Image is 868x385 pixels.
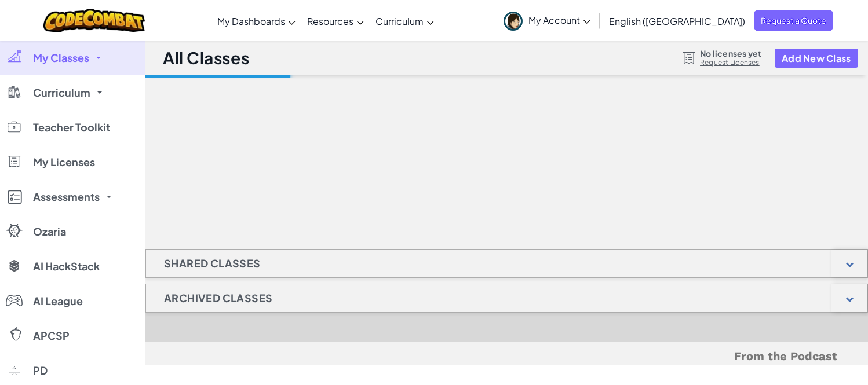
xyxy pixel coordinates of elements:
a: Request a Quote [754,10,833,31]
span: My Account [528,14,590,26]
h1: All Classes [163,47,249,69]
a: Request Licenses [700,58,761,67]
span: Resources [307,15,353,27]
span: Teacher Toolkit [33,122,110,133]
span: AI HackStack [33,261,100,272]
h5: From the Podcast [177,347,837,365]
span: English ([GEOGRAPHIC_DATA]) [609,15,745,27]
span: No licenses yet [700,49,761,58]
span: My Classes [33,53,89,63]
a: Resources [301,5,370,36]
h1: Archived Classes [146,284,290,313]
button: Add New Class [775,49,858,68]
span: My Licenses [33,157,95,167]
img: avatar [504,12,523,31]
a: English ([GEOGRAPHIC_DATA]) [603,5,751,36]
img: CodeCombat logo [43,9,145,32]
span: Ozaria [33,226,66,237]
a: Curriculum [370,5,440,36]
span: Assessments [33,192,100,202]
span: My Dashboards [217,15,285,27]
h1: Shared Classes [146,249,279,278]
span: Curriculum [375,15,424,27]
span: Curriculum [33,87,90,98]
a: My Account [498,2,596,39]
a: My Dashboards [211,5,301,36]
span: AI League [33,296,83,306]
